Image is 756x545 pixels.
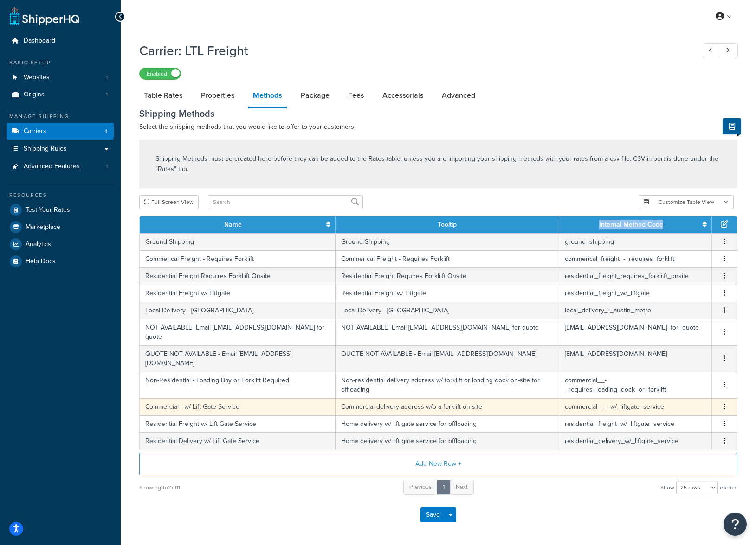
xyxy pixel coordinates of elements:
[7,191,114,199] div: Resources
[7,236,114,253] li: Analytics
[7,69,114,86] li: Websites
[450,480,474,495] a: Next
[7,219,114,235] a: Marketplace
[140,398,336,415] td: Commercial - w/ Lift Gate Service
[336,319,559,345] td: NOT AVAILABLE- Email [EMAIL_ADDRESS][DOMAIN_NAME] for quote
[437,480,451,495] a: 1
[7,140,114,158] a: Shipping Rules
[140,250,336,267] td: Commerical Freight - Requires Forklift
[7,123,114,140] a: Carriers4
[559,319,712,345] td: [EMAIL_ADDRESS][DOMAIN_NAME]_for_quote
[599,220,663,229] a: Internal Method Code
[26,241,51,248] span: Analytics
[140,319,336,345] td: NOT AVAILABLE- Email [EMAIL_ADDRESS][DOMAIN_NAME] for quote
[559,267,712,285] td: residential_freight_requires_forkliift_onsite
[559,398,712,415] td: commercial__-_w/_liftgate_service
[139,84,187,107] a: Table Rates
[409,482,432,491] span: Previous
[378,84,428,107] a: Accessorials
[720,43,738,58] a: Next Record
[24,74,50,82] span: Websites
[336,233,559,250] td: Ground Shipping
[336,267,559,285] td: Residential Freight Requires Forkliift Onsite
[248,84,287,108] a: Methods
[720,481,737,494] span: entries
[196,84,239,107] a: Properties
[559,285,712,302] td: residential_freight_w/_liftgate
[24,163,80,171] span: Advanced Features
[104,127,108,135] span: 4
[336,415,559,432] td: Home delivery w/ lift gate service for offloading
[24,91,45,99] span: Origins
[140,415,336,432] td: Residential Freight w/ Lift Gate Service
[24,127,46,135] span: Carriers
[140,372,336,398] td: Non-Residential - Loading Bay or Forklift Required
[343,84,368,107] a: Fees
[139,481,180,494] div: Showing 1 to 11 of 11
[660,481,674,494] span: Show
[139,453,737,475] button: Add New Row +
[7,32,114,50] a: Dashboard
[723,118,741,134] button: Show Help Docs
[420,507,446,522] button: Save
[703,43,721,58] a: Previous Record
[7,86,114,103] li: Origins
[7,158,114,175] li: Advanced Features
[224,220,242,229] a: Name
[24,145,67,153] span: Shipping Rules
[7,86,114,103] a: Origins1
[106,163,108,171] span: 1
[559,302,712,319] td: local_delivery_-_austin_metro
[296,84,334,107] a: Package
[26,258,56,266] span: Help Docs
[7,69,114,86] a: Websites1
[559,372,712,398] td: commercial__-_requires_loading_dock_or_forklift
[7,158,114,175] a: Advanced Features1
[7,123,114,140] li: Carriers
[336,285,559,302] td: Residential Freight w/ Liftgate
[456,482,468,491] span: Next
[140,285,336,302] td: Residential Freight w/ Liftgate
[559,345,712,372] td: [EMAIL_ADDRESS][DOMAIN_NAME]
[140,267,336,285] td: Residential Freight Requires Forkliift Onsite
[639,195,734,209] button: Customize Table View
[403,480,438,495] a: Previous
[724,513,747,536] button: Open Resource Center
[140,345,336,372] td: QUOTE NOT AVAILABLE - Email [EMAIL_ADDRESS][DOMAIN_NAME]
[336,398,559,415] td: Commercial delivery address w/o a forklift on site
[140,233,336,250] td: Ground Shipping
[106,74,108,82] span: 1
[140,68,181,79] label: Enabled
[336,432,559,450] td: Home delivery w/ lift gate service for offloading
[559,432,712,450] td: residential_delivery_w/_liftgate_service
[106,91,108,99] span: 1
[24,37,55,45] span: Dashboard
[140,432,336,450] td: Residential Delivery w/ Lift Gate Service
[7,113,114,120] div: Manage Shipping
[155,154,721,174] p: Shipping Methods must be created here before they can be added to the Rates table, unless you are...
[140,302,336,319] td: Local Delivery - [GEOGRAPHIC_DATA]
[139,42,685,60] h1: Carrier: LTL Freight
[336,345,559,372] td: QUOTE NOT AVAILABLE - Email [EMAIL_ADDRESS][DOMAIN_NAME]
[26,223,60,231] span: Marketplace
[26,206,70,214] span: Test Your Rates
[559,250,712,267] td: commerical_freight_-_requires_forklift
[336,372,559,398] td: Non-residential delivery address w/ forklift or loading dock on-site for offloading
[336,302,559,319] td: Local Delivery - [GEOGRAPHIC_DATA]
[139,121,737,133] p: Select the shipping methods that you would like to offer to your customers.
[139,108,737,119] h3: Shipping Methods
[139,195,199,209] button: Full Screen View
[336,250,559,267] td: Commerical Freight - Requires Forklift
[7,253,114,270] a: Help Docs
[7,202,114,218] a: Test Your Rates
[559,233,712,250] td: ground_shipping
[559,415,712,432] td: residential_freight_w/_liftgate_service
[208,195,363,209] input: Search
[7,59,114,67] div: Basic Setup
[437,84,480,107] a: Advanced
